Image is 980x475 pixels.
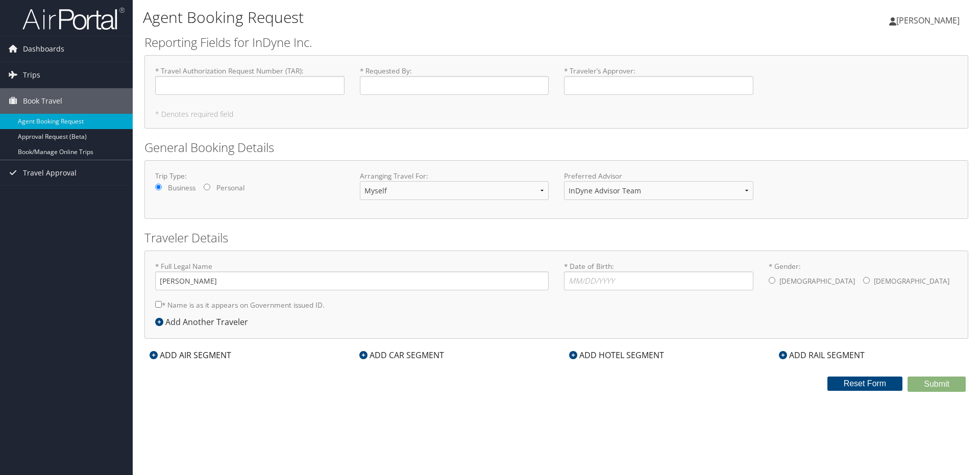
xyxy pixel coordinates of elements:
span: Trips [23,62,40,88]
label: [DEMOGRAPHIC_DATA] [874,271,949,291]
label: * Full Legal Name [155,261,549,290]
input: * Full Legal Name [155,271,549,290]
div: ADD AIR SEGMENT [144,349,236,361]
label: * Traveler’s Approver : [564,66,753,95]
span: [PERSON_NAME] [896,15,960,26]
input: * Requested By: [360,76,549,95]
label: Trip Type: [155,171,345,181]
h2: Traveler Details [144,229,968,246]
span: Dashboards [23,36,64,62]
h2: Reporting Fields for InDyne Inc. [144,34,968,51]
input: * Gender:[DEMOGRAPHIC_DATA][DEMOGRAPHIC_DATA] [769,277,775,284]
img: airportal-logo.png [22,7,125,31]
input: * Gender:[DEMOGRAPHIC_DATA][DEMOGRAPHIC_DATA] [863,277,870,284]
h2: General Booking Details [144,139,968,156]
a: [PERSON_NAME] [889,5,970,36]
label: Arranging Travel For: [360,171,549,181]
label: Business [168,183,195,193]
label: * Name is as it appears on Government issued ID. [155,295,325,314]
label: * Date of Birth: [564,261,753,290]
label: Preferred Advisor [564,171,753,181]
div: ADD CAR SEGMENT [354,349,449,361]
h5: * Denotes required field [155,111,958,118]
div: ADD HOTEL SEGMENT [564,349,669,361]
div: Add Another Traveler [155,316,253,328]
label: * Gender: [769,261,958,292]
div: ADD RAIL SEGMENT [774,349,870,361]
label: Personal [216,183,244,193]
span: Book Travel [23,88,62,114]
label: * Requested By : [360,66,549,95]
input: * Traveler’s Approver: [564,76,753,95]
input: * Name is as it appears on Government issued ID. [155,301,162,308]
h1: Agent Booking Request [143,7,694,28]
input: * Date of Birth: [564,271,753,290]
label: * Travel Authorization Request Number (TAR) : [155,66,345,95]
label: [DEMOGRAPHIC_DATA] [779,271,855,291]
button: Submit [908,377,966,392]
input: * Travel Authorization Request Number (TAR): [155,76,345,95]
span: Travel Approval [23,160,77,186]
button: Reset Form [827,377,903,391]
